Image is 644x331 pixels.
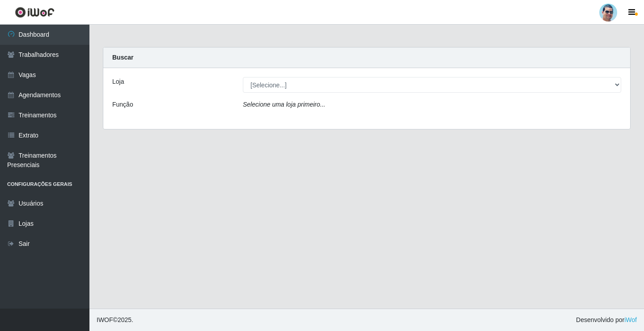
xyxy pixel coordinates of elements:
span: Desenvolvido por [576,315,637,325]
span: IWOF [97,316,113,323]
label: Função [112,100,133,109]
img: CoreUI Logo [15,7,55,18]
label: Loja [112,77,124,86]
strong: Buscar [112,54,133,61]
span: © 2025 . [97,315,133,325]
i: Selecione uma loja primeiro... [243,101,325,108]
a: iWof [624,316,637,323]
